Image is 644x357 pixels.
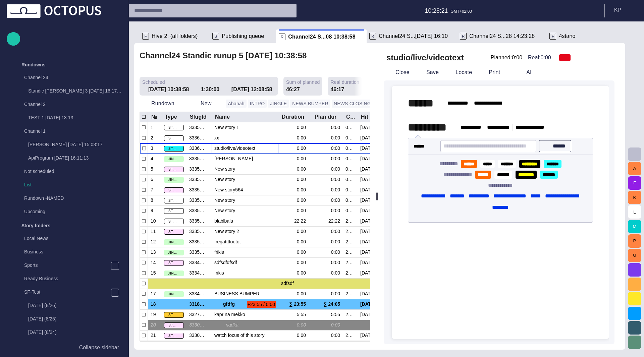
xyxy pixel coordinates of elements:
div: nadka [214,320,276,330]
span: STORY [164,333,183,338]
div: 3336951220 [189,135,209,141]
span: Channel24 S...[DATE] 16:10 [379,33,448,40]
span: gfdfg [223,299,244,309]
span: JINGLE [164,177,184,182]
div: Duration [282,114,304,120]
p: Planned: 0:00 [491,54,522,62]
div: Business [11,246,122,259]
div: gfdfg [214,299,244,309]
p: Rundown -NAMED [24,195,108,201]
div: 0:00 [345,156,355,162]
div: 0:00 [297,270,309,276]
div: 0:00 [297,156,309,162]
div: 0:00 [297,124,309,131]
p: [DATE] (8/24) [28,329,122,336]
div: 3335844406 [189,156,209,162]
div: blablbala [214,216,276,226]
div: 0:00 [297,332,309,339]
span: STORY [164,125,183,130]
div: 22:22 [294,218,309,224]
div: 8/8 11:01:20 [360,299,380,309]
div: F4stano [547,29,587,43]
p: 17 [148,289,161,299]
p: 10:28:21 [425,6,448,15]
span: STORY [164,219,183,224]
span: [PERSON_NAME] [214,156,276,162]
div: Name [215,114,230,120]
span: kapr na mekko [214,311,276,318]
div: [DATE] 12:08:58 [231,85,275,94]
div: 0:00 [345,166,355,172]
div: 22:22 [345,228,355,235]
h2: studio/live/videotext [386,52,464,63]
p: 7 [148,185,161,195]
img: Octopus News Room [7,4,101,18]
p: Story folders [21,222,50,229]
span: STORY [164,229,183,234]
span: New story564 [214,187,276,193]
div: xx [214,133,276,143]
div: frikis [214,268,276,278]
span: JINGLE [164,271,184,276]
div: 8/8 10:38:58 [360,207,380,214]
div: 0:00 [314,156,340,162]
span: nadka [226,322,276,328]
div: 0:00 [314,187,340,193]
div: 3335574804 [189,124,209,131]
div: RChannel24 S...28 14:23:28 [457,29,547,43]
p: K P [614,6,621,14]
div: 3334952407 [189,270,209,276]
p: Channel 1 [24,128,108,134]
div: 22:22 [345,239,355,245]
div: 0:00 [314,166,340,172]
div: New story [214,195,276,205]
span: +23:55 / 0:00 [247,301,276,308]
div: 0:00 [345,145,355,152]
div: 28:17 [345,311,355,318]
div: Local News [11,232,122,246]
ul: main menu [7,58,122,341]
p: F [142,33,149,40]
div: 3334952405 [189,291,209,297]
div: sdfsdfdfsdf [214,258,276,268]
p: 15 [148,268,161,278]
button: JINGLE [268,100,289,108]
div: 0:00 [314,176,340,183]
div: 22:22 [345,291,355,297]
div: 46:17 [330,85,344,94]
div: New story564 [214,185,276,195]
span: JINGLE [164,292,184,297]
div: [PERSON_NAME] [DATE] 15:08:17 [15,138,122,152]
div: 3327160702 [189,311,209,318]
div: 3334952406 [189,259,209,266]
div: Plan dur [315,114,337,120]
div: 0:00 [297,207,309,214]
span: STORY [164,209,183,214]
span: New story 2 [214,228,276,235]
p: Channel 24 [24,74,108,81]
button: K [628,191,641,204]
button: Save [415,66,441,78]
div: 0:00 [345,124,355,131]
div: ApiProgram [DATE] 16:11:13 [15,152,122,165]
div: 22:22 [314,218,340,224]
button: Collapse sidebar [7,341,122,354]
div: 8/8 10:38:58 [360,218,380,224]
button: New [189,98,223,110]
div: 3335590203 [189,207,209,214]
div: 3336951221 [189,145,209,152]
div: 8/8 10:38:58 [360,197,380,203]
div: 0:00 [314,332,340,339]
button: A [628,162,641,175]
div: SPublishing queue [210,29,276,43]
div: 8/8 11:01:20 [360,249,380,255]
button: NEWS BUMPER [290,100,330,108]
button: Ahahah [226,100,247,108]
p: S [212,33,219,40]
div: 8/8 10:38:58 [360,156,380,162]
div: studio/live/videotext [214,143,276,154]
p: 18 [148,299,161,309]
span: Channel24 S...28 14:23:28 [469,33,535,40]
div: kapr na mekko [214,310,276,320]
p: [DATE] (8/26) [28,302,122,309]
